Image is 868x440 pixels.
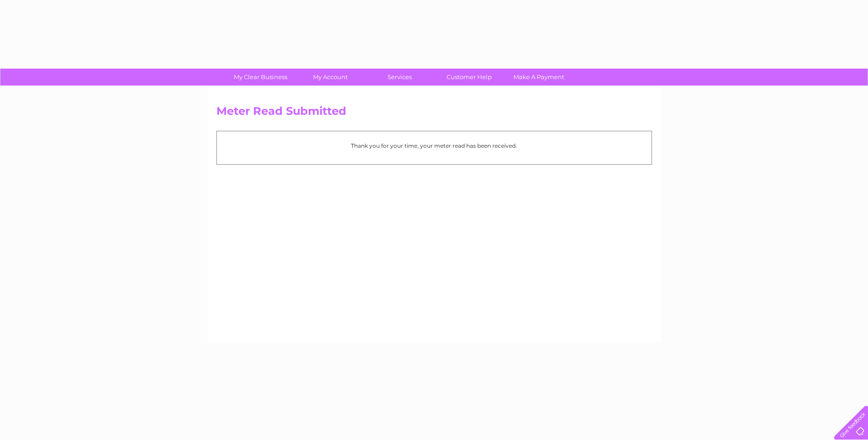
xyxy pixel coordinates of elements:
[431,69,507,86] a: Customer Help
[216,105,652,122] h2: Meter Read Submitted
[221,141,647,150] p: Thank you for your time, your meter read has been received.
[501,69,577,86] a: Make A Payment
[223,69,298,86] a: My Clear Business
[362,69,437,86] a: Services
[292,69,368,86] a: My Account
